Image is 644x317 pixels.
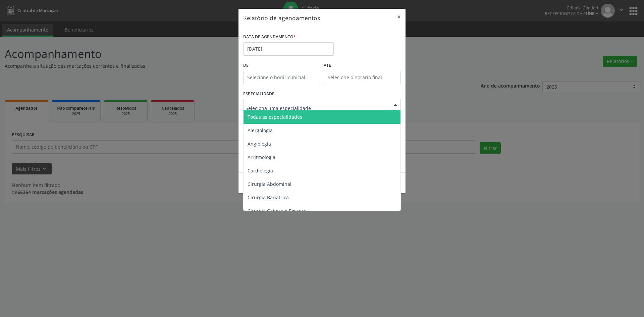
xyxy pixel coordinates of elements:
[243,13,320,22] h5: Relatório de agendamentos
[243,60,320,71] label: De
[324,60,401,71] label: ATÉ
[243,42,334,56] input: Selecione uma data ou intervalo
[392,9,406,25] button: Close
[246,101,387,115] input: Seleciona uma especialidade
[243,71,320,84] input: Selecione o horário inicial
[248,154,275,160] span: Arritmologia
[243,89,274,99] label: ESPECIALIDADE
[248,194,289,201] span: Cirurgia Bariatrica
[248,167,273,174] span: Cardiologia
[248,208,307,214] span: Cirurgia Cabeça e Pescoço
[248,127,273,134] span: Alergologia
[248,114,302,120] span: Todas as especialidades
[243,32,296,42] label: DATA DE AGENDAMENTO
[324,71,401,84] input: Selecione o horário final
[248,181,291,187] span: Cirurgia Abdominal
[248,141,271,147] span: Angiologia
